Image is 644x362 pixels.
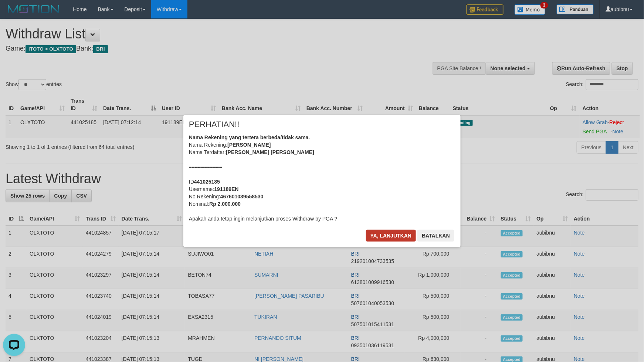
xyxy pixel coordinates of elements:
b: 467601039558530 [220,194,264,199]
b: 441025185 [194,179,220,185]
span: PERHATIAN!! [189,121,240,128]
b: [PERSON_NAME] [PERSON_NAME] [226,149,314,155]
b: [PERSON_NAME] [227,142,271,148]
button: Ya, lanjutkan [366,230,416,242]
button: Batalkan [417,230,454,242]
button: Open LiveChat chat widget [3,3,25,25]
b: 191189EN [214,186,238,192]
b: Rp 2.000.000 [209,201,241,207]
div: Nama Rekening: Nama Terdaftar: =========== ID Username: No Rekening: Nominal: Apakah anda tetap i... [189,134,455,222]
b: Nama Rekening yang tertera berbeda/tidak sama. [189,134,310,140]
